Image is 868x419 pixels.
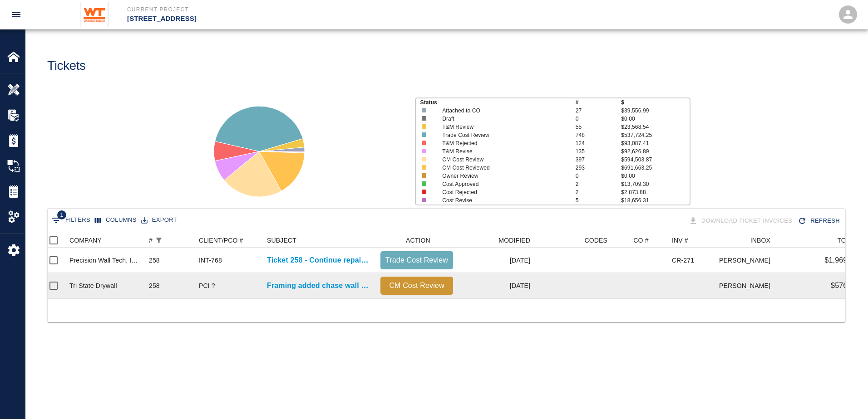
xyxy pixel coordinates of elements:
div: PCI ? [199,281,215,290]
p: CM Cost Review [384,280,449,291]
div: [DATE] [458,273,535,298]
div: Tri State Drywall [69,281,117,290]
h1: Tickets [47,58,86,73]
p: 27 [576,107,621,115]
p: 135 [576,147,621,156]
div: # [144,233,194,248]
p: 293 [576,164,621,172]
button: Sort [165,234,178,247]
p: $ [621,98,690,107]
div: CO # [612,233,667,248]
p: $537,724.25 [621,131,690,139]
div: SUBJECT [267,233,296,248]
p: T&M Review [442,123,562,131]
p: 124 [576,139,621,147]
p: $92,626.89 [621,147,690,156]
p: Current Project [127,5,483,14]
iframe: Chat Widget [717,321,868,419]
p: [STREET_ADDRESS] [127,14,483,24]
div: INT-768 [199,256,222,265]
p: 748 [576,131,621,139]
div: TOTAL [775,233,862,248]
div: INBOX [750,233,770,248]
div: 1 active filter [153,234,165,247]
p: $13,709.30 [621,180,690,188]
div: SUBJECT [262,233,376,248]
p: $2,873.88 [621,188,690,196]
div: Precision Wall Tech, Inc. [69,256,140,265]
div: COMPANY [69,233,102,248]
p: $23,568.54 [621,123,690,131]
span: 1 [57,210,66,219]
p: 5 [576,196,621,205]
button: open drawer [5,4,27,25]
div: INBOX [720,233,775,248]
p: $0.00 [621,172,690,180]
p: 2 [576,180,621,188]
p: Attached to CO [442,107,562,115]
p: CM Cost Reviewed [442,164,562,172]
button: Export [139,213,179,227]
p: $691,663.25 [621,164,690,172]
p: 0 [576,115,621,123]
p: # [576,98,621,107]
button: Show filters [49,213,93,228]
p: Cost Rejected [442,188,562,196]
p: 55 [576,123,621,131]
div: MODIFIED [458,233,535,248]
div: [PERSON_NAME] [720,248,775,273]
p: T&M Rejected [442,139,562,147]
div: CLIENT/PCO # [194,233,262,248]
div: MODIFIED [498,233,530,248]
div: Refresh the list [796,213,843,229]
button: Show filters [153,234,165,247]
div: CODES [584,233,607,248]
p: $576.00 [831,280,858,291]
p: $39,556.99 [621,107,690,115]
div: Tickets download in groups of 15 [687,213,796,229]
p: Owner Review [442,172,562,180]
button: Select columns [93,213,139,227]
p: 0 [576,172,621,180]
p: Cost Approved [442,180,562,188]
div: CO # [633,233,648,248]
div: CLIENT/PCO # [199,233,243,248]
p: CM Cost Review [442,156,562,164]
a: Ticket 258 - Continue repainting walls, doors, and frames on G1 level [267,255,371,266]
img: Whiting-Turner [80,2,109,27]
div: [PERSON_NAME] [720,273,775,298]
button: Refresh [796,213,843,229]
p: $594,503.87 [621,156,690,164]
div: CODES [535,233,612,248]
p: $1,969.32 [824,255,858,266]
p: 2 [576,188,621,196]
a: Framing added chase wall B-1 lab to cover column in... [267,280,371,291]
p: T&M Revise [442,147,562,156]
div: COMPANY [65,233,144,248]
p: $93,087.41 [621,139,690,147]
p: Trade Cost Review [384,255,449,266]
div: INV # [672,233,688,248]
p: $0.00 [621,115,690,123]
p: Status [420,98,576,107]
p: $18,656.31 [621,196,690,205]
div: [DATE] [458,248,535,273]
p: 397 [576,156,621,164]
div: 258 [149,281,160,290]
div: ACTION [376,233,458,248]
p: Cost Revise [442,196,562,205]
div: # [149,233,153,248]
p: Trade Cost Review [442,131,562,139]
div: INV # [667,233,720,248]
div: CR-271 [672,256,694,265]
div: 258 [149,256,160,265]
div: TOTAL [837,233,858,248]
p: Draft [442,115,562,123]
div: ACTION [406,233,430,248]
